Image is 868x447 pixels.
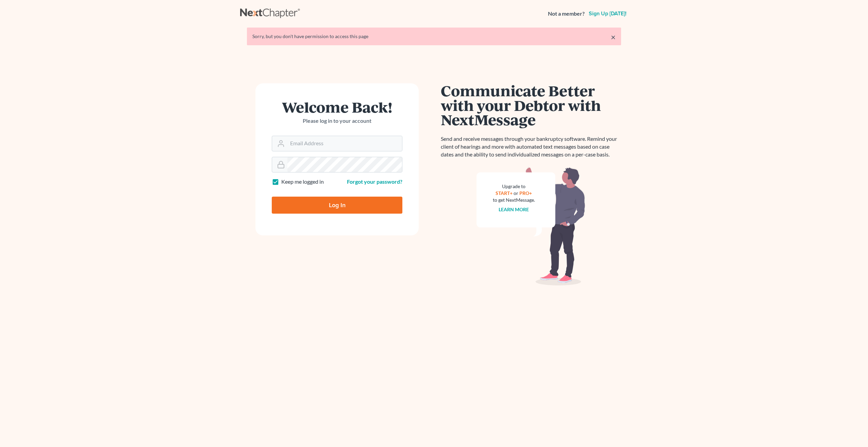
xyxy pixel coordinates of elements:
a: Sign up [DATE]! [587,11,628,16]
p: Please log in to your account [272,117,402,125]
label: Keep me logged in [281,178,324,186]
div: Upgrade to [493,183,535,190]
span: or [514,190,519,196]
input: Email Address [287,136,402,151]
strong: Not a member? [548,10,585,18]
p: Send and receive messages through your bankruptcy software. Remind your client of hearings and mo... [441,135,621,159]
img: nextmessage_bg-59042aed3d76b12b5cd301f8e5b87938c9018125f34e5fa2b7a6b67550977c72.svg [477,167,585,286]
div: Sorry, but you don't have permission to access this page [252,33,616,40]
h1: Welcome Back! [272,100,402,114]
div: to get NextMessage. [493,197,535,203]
a: START+ [496,190,513,196]
input: Log In [272,197,402,214]
h1: Communicate Better with your Debtor with NextMessage [441,83,621,127]
a: × [611,33,616,41]
a: Learn more [499,206,529,212]
a: Forgot your password? [347,178,402,185]
a: PRO+ [520,190,532,196]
